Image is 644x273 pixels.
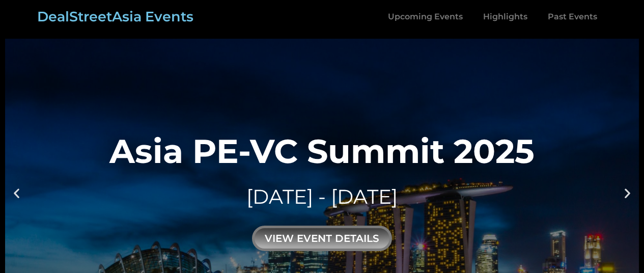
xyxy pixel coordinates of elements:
[621,186,634,199] div: Next slide
[109,134,535,168] div: Asia PE-VC Summit 2025
[252,226,392,251] div: view event details
[378,5,473,29] a: Upcoming Events
[10,186,23,199] div: Previous slide
[37,8,193,25] a: DealStreetAsia Events
[473,5,538,29] a: Highlights
[109,183,535,211] div: [DATE] - [DATE]
[538,5,607,29] a: Past Events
